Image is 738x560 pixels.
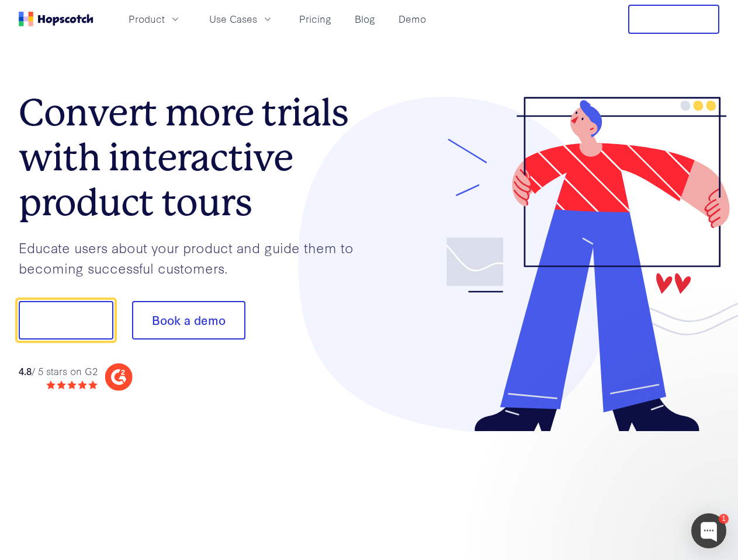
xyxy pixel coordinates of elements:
div: 1 [719,514,729,524]
span: Product [129,12,165,26]
button: Book a demo [132,301,245,339]
a: Demo [394,9,431,29]
button: Free Trial [628,5,719,34]
button: Product [122,9,188,29]
button: Use Cases [202,9,280,29]
p: Educate users about your product and guide them to becoming successful customers. [19,237,369,278]
span: Use Cases [209,12,257,26]
div: / 5 stars on G2 [19,364,98,379]
button: Show me! [19,301,113,339]
a: Home [19,12,93,26]
strong: 4.8 [19,364,32,377]
a: Pricing [294,9,336,29]
a: Blog [350,9,380,29]
h1: Convert more trials with interactive product tours [19,90,369,225]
